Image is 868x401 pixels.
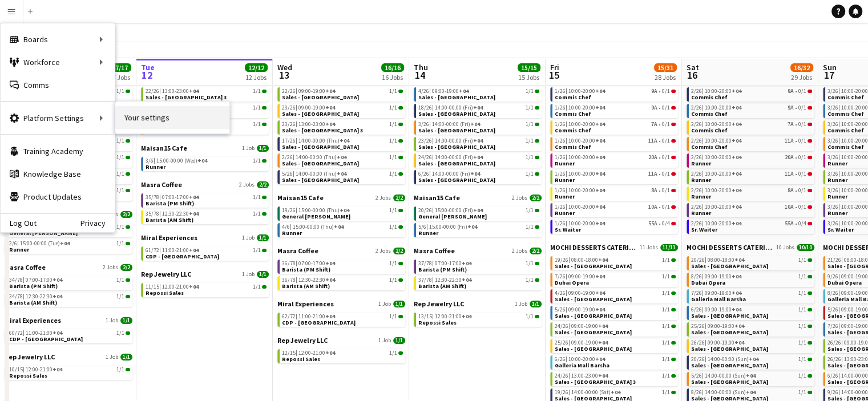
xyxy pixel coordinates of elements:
span: Runner [555,176,575,184]
span: 14:00-00:00 (Thu) [296,171,346,177]
span: 15:00-00:00 (Wed) [156,158,207,164]
span: 0/1 [662,155,670,160]
span: +04 [595,203,605,210]
span: | [159,193,161,201]
span: 20A [785,155,794,160]
span: Sales - Yas Mall [282,176,359,184]
a: 23/26|13:00-23:00+041/1Sales - [GEOGRAPHIC_DATA] 3 [282,120,403,133]
span: +04 [732,87,741,95]
span: | [154,157,155,164]
span: 1/1 [253,88,261,94]
span: 2/26 [691,188,704,193]
span: 1/1 [526,171,534,177]
div: • [555,171,676,177]
span: | [838,153,840,161]
span: Runner [827,176,847,184]
span: 10:00-20:00 [705,188,741,193]
span: +04 [473,104,483,111]
span: 10:00-20:00 [568,171,605,177]
div: • [555,155,676,160]
a: 2/26|10:00-20:00+049A•0/1Commis Chef [691,87,812,100]
a: 1/26|10:00-20:00+049A•0/1Commis Chef [555,104,676,117]
span: +04 [732,120,741,128]
span: 7A [651,121,657,127]
span: +04 [595,87,605,95]
a: Product Updates [1,185,115,208]
span: 9A [651,105,657,111]
span: Sales - Yas Mall [418,143,495,151]
span: Commis Chef [691,110,728,118]
span: Commis Chef [827,143,864,151]
span: 1/1 [116,88,124,94]
span: 3/26 [827,188,840,193]
a: 3/26|14:00-00:00 (Fri)+041/1Sales - [GEOGRAPHIC_DATA] [418,120,539,133]
a: 2/26|10:00-20:00+0420A•0/1Runner [691,153,812,167]
span: Commis Chef [555,127,591,134]
span: 0/1 [798,171,806,177]
span: | [566,104,567,111]
span: 9A [788,105,794,111]
span: +04 [473,153,483,161]
span: Maisan15 Cafe [414,193,460,202]
a: 18/26|14:00-00:00 (Fri)+041/1Sales - [GEOGRAPHIC_DATA] [418,104,539,117]
span: 0/1 [798,188,806,193]
span: Runner [691,193,711,200]
span: 1/1 [389,121,397,127]
span: +04 [732,187,741,194]
span: 7A [788,121,794,127]
div: • [691,105,812,111]
a: Comms [1,74,115,96]
span: 22/26 [282,88,297,94]
span: 3/26 [827,88,840,94]
span: +04 [189,193,199,201]
span: Runner [555,160,575,167]
span: 1/1 [253,158,261,164]
span: 2/2 [257,181,269,188]
span: 2/2 [530,195,542,201]
span: Runner [827,160,847,167]
a: 1/26|10:00-20:00+0420A•0/1Runner [555,153,676,167]
a: 1/26|10:00-20:00+049A•0/1Commis Chef [555,87,676,100]
span: 07:00-17:00 [162,195,199,200]
span: 2/26 [691,171,704,177]
span: 1/26 [555,88,567,94]
span: | [429,87,431,95]
span: 35/78 [146,195,161,200]
span: Commis Chef [691,127,728,134]
span: 1/1 [526,105,534,111]
span: Commis Chef [691,143,728,151]
span: | [566,187,567,194]
span: +04 [459,87,469,95]
span: 10:00-20:00 [705,138,741,144]
span: Commis Chef [555,110,591,118]
span: 1/1 [389,88,397,94]
span: 2/26 [691,88,704,94]
a: Your settings [115,106,229,129]
span: 0/1 [662,138,670,144]
a: 6/26|14:00-00:00 (Fri)+041/1Sales - [GEOGRAPHIC_DATA] [418,170,539,183]
span: +04 [473,137,483,144]
span: 3/26 [827,105,840,111]
span: Maisan15 Cafe [277,193,324,202]
a: 24/26|14:00-00:00 (Fri)+041/1Sales - [GEOGRAPHIC_DATA] [418,153,539,167]
span: | [702,104,704,111]
span: 2/26 [691,121,704,127]
a: 2/26|10:00-20:00+0411A•0/1Commis Chef [691,137,812,150]
span: | [296,104,297,111]
span: 18/26 [418,105,434,111]
a: 1/26|10:00-20:00+048A•0/1Runner [555,187,676,200]
span: Sales - Galleria Mall [418,127,495,134]
span: | [838,104,840,111]
span: 2 Jobs [239,181,255,188]
span: +04 [340,137,349,144]
span: 09:00-19:00 [298,88,335,94]
span: 13:00-23:00 [298,121,335,127]
span: Commis Chef [555,143,591,151]
span: +04 [595,170,605,177]
span: Sales - Yas Mall 3 [146,94,227,101]
a: 1/26|10:00-20:00+0411A•0/1Commis Chef [555,137,676,150]
div: • [691,155,812,160]
span: 10:00-20:00 [568,188,605,193]
span: 10:00-20:00 [568,88,605,94]
span: | [702,203,704,210]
